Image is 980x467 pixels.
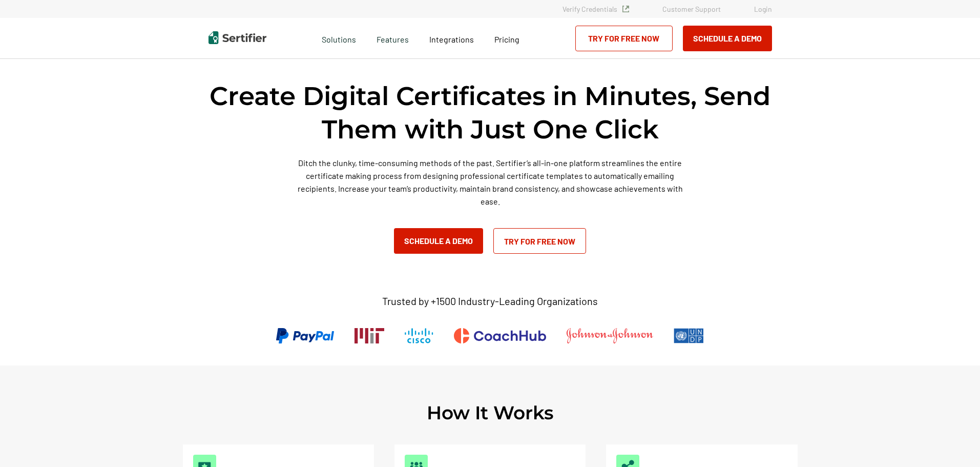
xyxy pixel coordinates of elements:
[575,26,673,51] a: Try for Free Now
[429,34,474,44] span: Integrations
[494,34,519,44] span: Pricing
[674,328,704,343] img: UNDP
[293,156,687,208] p: Ditch the clunky, time-consuming methods of the past. Sertifier’s all-in-one platform streamlines...
[208,31,266,44] img: Sertifier | Digital Credentialing Platform
[405,328,433,343] img: Cisco
[494,32,519,45] a: Pricing
[493,228,586,254] a: Try for Free Now
[662,5,721,13] a: Customer Support
[429,32,474,45] a: Integrations
[562,5,629,13] a: Verify Credentials
[382,295,598,308] p: Trusted by +1500 Industry-Leading Organizations
[355,328,384,343] img: Massachusetts Institute of Technology
[567,328,653,343] img: Johnson & Johnson
[322,32,356,45] span: Solutions
[276,328,334,343] img: PayPal
[208,79,772,146] h1: Create Digital Certificates in Minutes, Send Them with Just One Click
[454,328,546,343] img: CoachHub
[622,6,629,12] img: Verified
[427,401,554,424] h2: How It Works
[377,32,409,45] span: Features
[754,5,772,13] a: Login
